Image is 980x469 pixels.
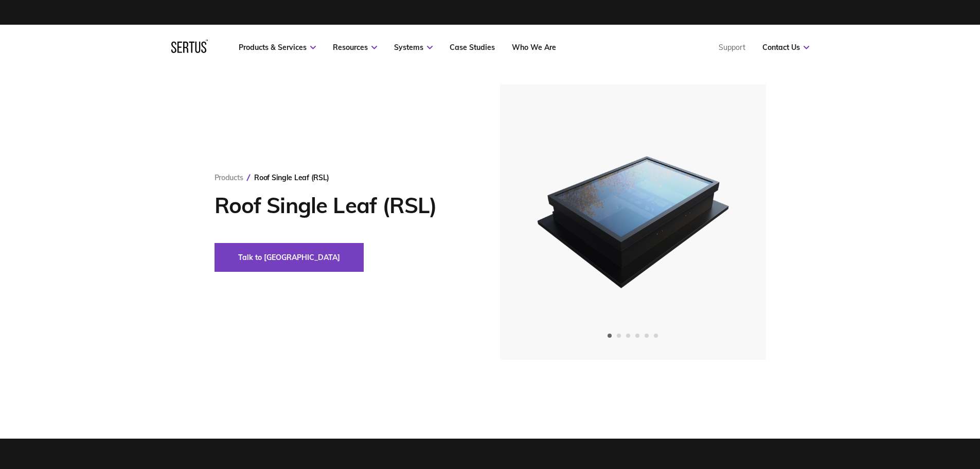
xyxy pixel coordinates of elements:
span: Go to slide 2 [617,334,621,338]
a: Who We Are [512,43,556,52]
span: Go to slide 3 [626,334,630,338]
span: Go to slide 6 [654,334,658,338]
a: Case Studies [450,43,495,52]
a: Resources [333,43,377,52]
a: Products [215,173,243,182]
a: Contact Us [762,43,809,52]
h1: Roof Single Leaf (RSL) [215,193,469,218]
a: Systems [394,43,433,52]
span: Go to slide 5 [645,334,649,338]
a: Support [719,43,745,52]
button: Talk to [GEOGRAPHIC_DATA] [215,243,364,272]
a: Products & Services [239,43,316,52]
span: Go to slide 4 [635,334,639,338]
